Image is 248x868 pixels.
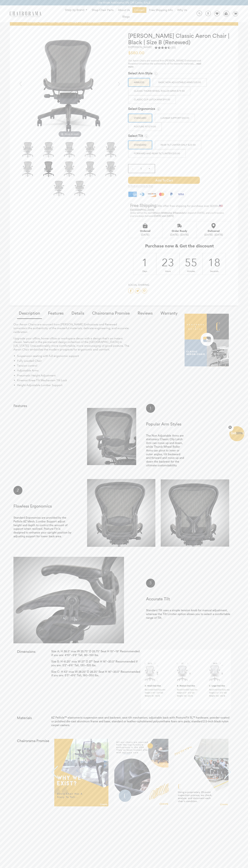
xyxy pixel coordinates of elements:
[90,7,115,13] a: Shop Chair Parts
[102,141,120,159] img: Herman Miller Classic Aeron Chair | Black | Size B (Renewed) - chairorama
[146,579,155,588] div: 3
[13,486,22,495] div: 2
[92,8,114,12] span: Shop Chair Parts
[13,404,35,408] h2: Features
[212,255,217,269] div: 18
[17,383,62,387] span: Height Adjustable Lumbar Support
[114,739,168,806] img: 2.PNG
[19,141,37,159] img: Herman Miller Classic Aeron Chair | Black | Size B (Renewed) - chairorama
[149,8,173,12] span: Free Shipping Info
[128,141,152,149] label: STANDARD
[128,51,144,55] span: $580.00
[46,303,65,324] a: Features
[51,660,141,667] p: Size B: H 41.25" max W 27" D 27" Seat H 16"–20.5" Recommended if you are: 5'2"–6'6" Tall, 130–325...
[13,516,72,538] p: Standard Ergonomics are provided by the Pellicle 8Z Mesh. Lumbar Support adjust height and depth ...
[229,427,244,442] div: Get10%OffClose teaser
[128,164,137,173] input: -
[81,160,99,178] img: Herman Miller Classic Aeron Chair | Black | Size B (Renewed) - chairorama
[116,7,132,13] a: About Us
[128,134,143,138] span: Select Tilt
[155,46,176,50] div: 4.5 rating (55 votes)
[51,650,141,657] p: Size A: H 38.5" max W 25.75" D 25.75" Seat H 15"–19" Recommended if you are: 4'10"–5'9" Tall, 90–...
[19,160,37,178] img: Herman Miller Classic Aeron Chair | Black | Size B (Renewed) - chairorama
[51,716,231,727] p: 8Z Pellicle™ elastomeric suspension seat and backrest; seat tilt mechanism; adjustable back with ...
[170,230,189,233] div: Order Ready
[128,107,155,111] span: Select Ergonomics
[13,337,129,351] p: Upgrade your office, home office or workspace decor with a design that’s an instant classic, feat...
[51,766,58,779] button: Previous
[128,177,200,184] button: Add to Cart
[17,716,51,720] h2: Materials
[130,204,158,208] strong: Free Shipping:
[132,7,146,13] a: Contact
[159,303,179,324] a: Warranty
[177,8,187,12] span: Why Us
[146,404,155,413] div: 1
[131,46,152,49] a: [PERSON_NAME]
[134,8,145,12] span: Contact
[17,33,123,138] img: Herman Miller Classic Aeron Chair | Black | Size B (Renewed) - chairorama
[170,233,189,236] div: [DATE] - [DATE]
[128,46,152,49] h2: by
[223,11,229,16] img: WhatsApp_Image_2024-07-12_at_16.23.01.webp
[13,557,124,643] img: crop_tilt_image_8ca3cc44-02f1-4f79-bf7d-715fb4a43931.jpg
[70,303,86,324] a: Details
[17,374,56,377] span: Pneumatic Height Adjustment
[128,87,190,95] label: Classic Thumb Wheel Roller Arms $79.00
[17,359,42,362] span: Fully Loaded Chair
[236,431,243,435] span: 10%
[130,209,154,211] strong: [GEOGRAPHIC_DATA]
[128,149,186,158] label: FORWARD AND REAR TILT LIMITER $35.00
[128,243,231,250] h2: Purchase now & Get the discount
[17,650,51,654] h2: Dimensions
[224,766,231,779] button: Next
[130,212,229,218] p: Order within the next for dispatch [DATE], and you'll receive your package between
[128,33,231,46] h1: [PERSON_NAME] Classic Aeron Chair | Black | Size B (Renewed)
[13,323,117,330] span: Our Aeron Chairs are sourced from [PERSON_NAME] Enthusiasts and Renewed to
[50,180,68,197] img: Herman Miller Classic Aeron Chair | Black | Size B (Renewed) - chairorama
[61,160,78,178] img: Herman Miller Classic Aeron Chair | Black | Size B (Renewed) - chairorama
[146,422,185,427] h3: Popular Arm Styles
[128,122,162,131] label: POSTURE FIT $79.00
[118,8,130,12] span: About Us
[40,141,58,159] img: Herman Miller Classic Aeron Chair | Black | Size B (Renewed) - chairorama
[153,78,207,87] label: BASIC NON ADJUSTABLE ARMS $35.00
[158,205,217,207] span: We offer free shipping for purchase over $200
[128,185,153,188] span: In stock and ready to ship!
[17,308,42,319] a: Description
[185,314,229,366] img: OverProject.PNG
[142,270,147,273] div: Days
[128,78,150,87] label: ARMLESS
[175,7,189,13] a: Why Us
[17,354,79,358] span: Suspension seating with full ergonomic support
[161,479,229,547] img: crop_posture_1.jpg
[128,71,152,75] span: Select Arm Style
[13,326,129,334] span: maintain the authenticity of the masterful materials, delicate engineering, and accurate calibration
[155,141,201,149] label: REAR TILT LIMITER ONLY $20.00
[40,160,58,178] img: Herman Miller Classic Aeron Chair | Black | Size B (Renewed) - chairorama
[122,15,130,19] span: Blogs
[155,46,176,51] a: 4.5 rating (55 votes)
[17,364,37,367] span: Tension control
[87,479,155,547] img: cop_lumbar.jpg
[146,597,234,602] h3: Accurate Tilt
[17,739,51,743] h2: Chairorama Promise
[152,212,184,214] span: 13Hours 59Minutes 37Seconds
[128,59,201,65] span: Our Aeron Chairs are sourced from [PERSON_NAME] Enthusiasts and Renewed to
[165,255,170,269] div: 23
[154,215,174,217] strong: [DATE] and [DATE]
[204,233,223,236] div: [DATE] - [DATE]
[146,434,185,467] p: The Non Adjustable Arms are stationary. Classic Clip Latch Arm can move up and down, while Thumb ...
[128,114,152,122] label: STANDARD
[130,203,229,212] p: to
[226,423,234,432] button: Close teaser
[8,11,43,17] img: chairorama
[13,504,72,509] h3: Flawless Ergonomics
[102,160,120,178] img: Herman Miller Classic Aeron Chair | Black | Size B (Renewed) - chairorama
[128,95,176,104] label: Classic Clip Latch Arm $99.00
[128,63,201,68] span: maintain the authenticity of the masterful materials,...
[204,230,223,233] div: Delivered
[17,379,67,382] span: Kinemat Knee-Tilt Mechanism Tilt Lock
[189,270,194,273] div: Minutes
[51,670,141,678] p: Size C: H 43" max W 28.25" D 28.25" Seat H 16"–20.5" Recommended if you are: 5'3"–6'6" Tall, 180–...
